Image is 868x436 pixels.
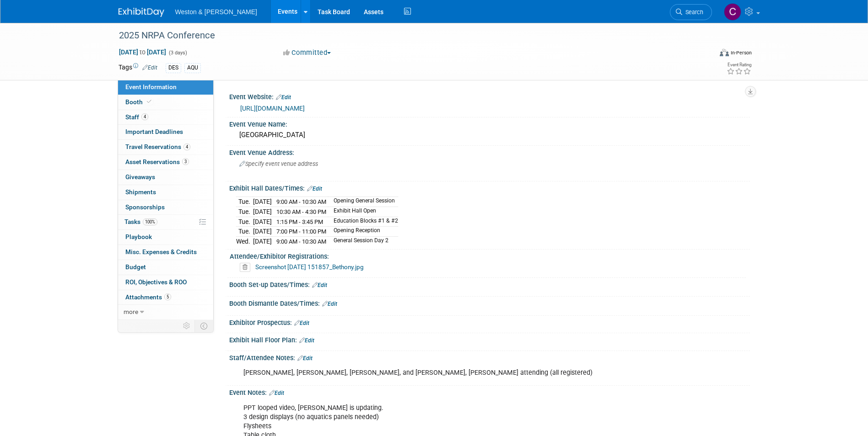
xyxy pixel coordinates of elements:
td: Tags [119,63,157,73]
a: Edit [307,186,322,192]
div: [PERSON_NAME], [PERSON_NAME], [PERSON_NAME], and [PERSON_NAME], [PERSON_NAME] attending (all regi... [237,364,649,382]
a: Shipments [118,185,213,200]
div: Attendee/Exhibitor Registrations: [230,250,746,261]
div: Event Venue Name: [229,117,750,129]
span: 10:30 AM - 4:30 PM [276,208,326,215]
td: [DATE] [253,197,272,207]
a: Attachments5 [118,290,213,305]
span: 7:00 PM - 11:00 PM [276,228,326,235]
div: Event Website: [229,90,750,102]
td: Education Blocks #1 & #2 [328,217,398,227]
a: Misc. Expenses & Credits [118,245,213,260]
span: Travel Reservations [125,143,190,150]
a: Edit [299,337,314,344]
a: Tasks100% [118,215,213,229]
a: [URL][DOMAIN_NAME] [240,105,305,112]
td: Tue. [236,197,253,207]
a: Edit [276,94,291,101]
span: Specify event venue address [239,160,318,167]
button: Committed [280,48,334,58]
div: AQU [184,63,201,73]
a: Booth [118,95,213,110]
td: Personalize Event Tab Strip [179,320,195,332]
td: Exhibit Hall Open [328,207,398,217]
span: Attachments [125,293,171,301]
span: Asset Reservations [125,158,189,165]
div: Exhibit Hall Dates/Times: [229,181,750,193]
span: 9:00 AM - 10:30 AM [276,238,326,245]
div: In-Person [730,49,752,56]
a: Edit [269,390,284,396]
div: Exhibitor Prospectus: [229,316,750,328]
span: Staff [125,113,148,121]
div: Exhibit Hall Floor Plan: [229,333,750,345]
a: Giveaways [118,170,213,185]
td: Opening General Session [328,197,398,207]
td: [DATE] [253,236,272,246]
td: [DATE] [253,217,272,227]
td: Wed. [236,236,253,246]
span: Shipments [125,188,156,196]
div: 2025 NRPA Conference [116,27,698,44]
td: [DATE] [253,227,272,237]
div: Event Rating [727,63,751,67]
td: General Session Day 2 [328,236,398,246]
a: Important Deadlines [118,125,213,139]
td: Toggle Event Tabs [194,320,213,332]
span: 100% [143,218,157,225]
a: more [118,305,213,319]
a: Asset Reservations3 [118,155,213,170]
a: Search [670,4,712,20]
div: Booth Dismantle Dates/Times: [229,297,750,308]
span: (3 days) [168,50,187,56]
span: more [124,308,138,315]
span: to [138,48,147,56]
img: ExhibitDay [119,8,164,17]
span: 9:00 AM - 10:30 AM [276,198,326,205]
span: ROI, Objectives & ROO [125,278,187,286]
a: Staff4 [118,110,213,125]
span: 3 [182,158,189,165]
span: Misc. Expenses & Credits [125,248,197,255]
a: Sponsorships [118,200,213,215]
a: Edit [297,355,313,362]
a: Playbook [118,230,213,245]
a: Screenshot [DATE] 151857_Bethony.jpg [255,263,364,271]
div: Booth Set-up Dates/Times: [229,278,750,290]
a: Budget [118,260,213,275]
div: Event Notes: [229,386,750,398]
td: [DATE] [253,207,272,217]
span: [DATE] [DATE] [119,48,167,56]
span: Budget [125,263,146,271]
span: 1:15 PM - 3:45 PM [276,218,323,225]
div: [GEOGRAPHIC_DATA] [236,128,743,142]
i: Booth reservation complete [147,99,151,104]
span: 5 [164,293,171,300]
span: Search [682,9,703,16]
img: Format-Inperson.png [720,49,729,56]
span: 4 [183,144,190,150]
div: Event Format [658,48,752,61]
td: Tue. [236,227,253,237]
a: Delete attachment? [240,264,254,271]
a: Travel Reservations4 [118,140,213,154]
span: Tasks [124,218,157,225]
span: 4 [141,113,148,120]
span: Booth [125,98,153,106]
a: ROI, Objectives & ROO [118,275,213,290]
span: Important Deadlines [125,128,183,135]
a: Edit [142,64,157,71]
div: Staff/Attendee Notes: [229,351,750,363]
span: Playbook [125,233,152,240]
a: Edit [312,282,327,288]
td: Opening Reception [328,227,398,237]
img: Christine Viarella [724,3,741,21]
div: DES [166,63,181,73]
a: Edit [294,320,309,326]
span: Event Information [125,83,177,90]
span: Giveaways [125,173,155,181]
div: Event Venue Address: [229,146,750,157]
a: Event Information [118,80,213,95]
td: Tue. [236,207,253,217]
span: Weston & [PERSON_NAME] [175,8,257,16]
